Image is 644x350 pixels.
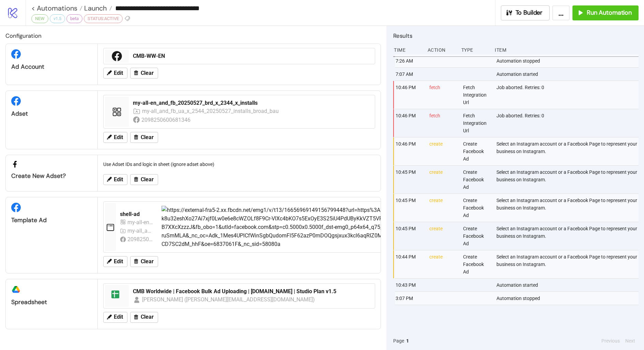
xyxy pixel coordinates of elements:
[82,4,107,13] span: Launch
[395,194,424,222] div: 10:45 PM
[496,54,640,67] div: Automation stopped
[11,298,92,306] div: Spreadsheet
[496,222,640,250] div: Select an Instagram account or a Facebook Page to represent your business on Instagram.
[130,68,158,79] button: Clear
[496,81,640,109] div: Job aborted. Retries: 0
[393,44,422,56] div: Time
[114,177,123,183] span: Edit
[501,5,550,20] button: To Builder
[395,54,424,67] div: 7:26 AM
[114,70,123,76] span: Edit
[496,109,640,137] div: Job aborted. Retries: 0
[5,31,381,40] h2: Configuration
[395,279,424,291] div: 10:43 PM
[142,107,279,115] div: my-all_and_fb_ua_x_2544_20250527_installs_broad_bau
[393,31,639,40] h2: Results
[623,337,637,345] button: Next
[429,194,458,222] div: create
[133,52,371,60] div: CMB-WW-EN
[103,256,127,267] button: Edit
[130,256,158,267] button: Clear
[142,295,315,304] div: [PERSON_NAME] ([PERSON_NAME][EMAIL_ADDRESS][DOMAIN_NAME])
[462,109,491,137] div: Fetch Integration Url
[395,250,424,278] div: 10:44 PM
[496,166,640,194] div: Select an Instagram account or a Facebook Page to represent your business on Instagram.
[395,222,424,250] div: 10:45 PM
[429,166,458,194] div: create
[141,314,154,320] span: Clear
[114,134,123,140] span: Edit
[599,337,622,345] button: Previous
[461,44,490,56] div: Type
[120,211,156,218] div: shell-ad
[516,9,543,17] span: To Builder
[103,68,127,79] button: Edit
[496,68,640,81] div: Automation started
[572,5,639,20] button: Run Automation
[496,292,640,305] div: Automation stopped
[50,14,65,23] div: v1.5
[103,312,127,323] button: Edit
[494,44,639,56] div: Item
[127,235,153,244] div: 2098250600681346
[496,250,640,278] div: Select an Instagram account or a Facebook Page to represent your business on Instagram.
[429,81,458,109] div: fetch
[404,337,411,345] button: 1
[395,81,424,109] div: 10:46 PM
[429,250,458,278] div: create
[429,109,458,137] div: fetch
[130,174,158,185] button: Clear
[587,9,632,17] span: Run Automation
[462,137,491,165] div: Create Facebook Ad
[114,314,123,320] span: Edit
[496,137,640,165] div: Select an Instagram account or a Facebook Page to represent your business on Instagram.
[395,109,424,137] div: 10:46 PM
[114,259,123,265] span: Edit
[103,132,127,143] button: Edit
[395,166,424,194] div: 10:45 PM
[133,99,371,107] div: my-all-en_and_fb_20250527_brd_x_2344_x_installs
[141,177,154,183] span: Clear
[496,194,640,222] div: Select an Instagram account or a Facebook Page to represent your business on Instagram.
[395,137,424,165] div: 10:46 PM
[31,14,48,23] div: NEW
[11,110,92,118] div: Adset
[130,312,158,323] button: Clear
[141,116,191,124] div: 2098250600681346
[462,222,491,250] div: Create Facebook Ad
[462,250,491,278] div: Create Facebook Ad
[127,227,153,235] div: my-all_and_fb_ua_x_2544_20250527_installs_broad_bau
[162,206,565,249] img: https://external-fra5-2.xx.fbcdn.net/emg1/v/t13/16656969149156799448?url=https%3A%2F%2Fwww.facebo...
[462,81,491,109] div: Fetch Integration Url
[11,172,92,180] div: Create new adset?
[393,337,404,345] span: Page
[429,222,458,250] div: create
[11,63,92,71] div: Ad Account
[496,279,640,291] div: Automation started
[552,5,570,20] button: ...
[427,44,456,56] div: Action
[84,14,123,23] div: STATUS:ACTIVE
[141,259,154,265] span: Clear
[395,292,424,305] div: 3:07 PM
[395,68,424,81] div: 7:07 AM
[127,218,153,227] div: my-all-en_and_fb_20250527_brd_x_2344_x_installs
[66,14,82,23] div: beta
[141,134,154,140] span: Clear
[101,158,378,171] div: Use Adset IDs and logic in sheet (ignore adset above)
[11,216,92,224] div: Template Ad
[133,288,371,295] div: CMB Worldwide | Facebook Bulk Ad Uploading | [DOMAIN_NAME] | Studio Plan v1.5
[462,166,491,194] div: Create Facebook Ad
[429,137,458,165] div: create
[130,132,158,143] button: Clear
[31,5,82,12] a: < Automations
[82,5,112,12] a: Launch
[141,70,154,76] span: Clear
[462,194,491,222] div: Create Facebook Ad
[103,174,127,185] button: Edit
